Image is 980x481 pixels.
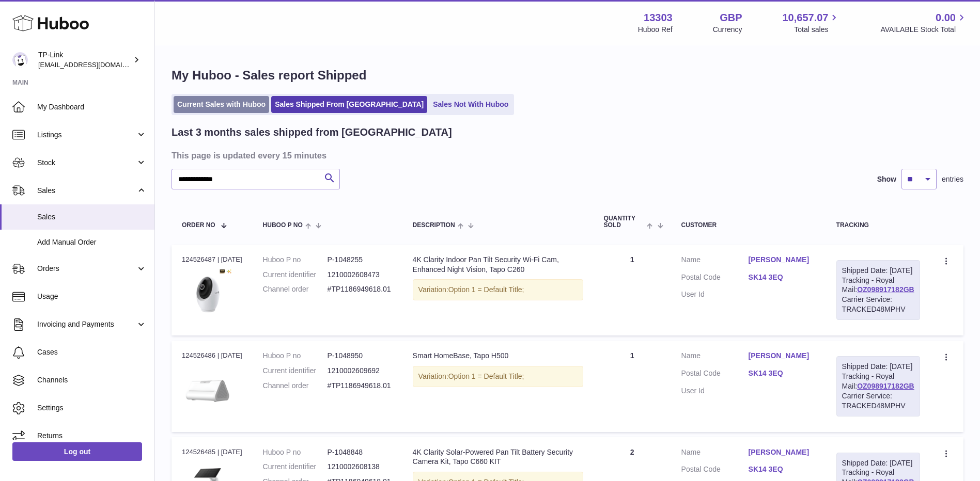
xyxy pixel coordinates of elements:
[328,447,392,457] dd: P-1048848
[172,67,963,84] h1: My Huboo - Sales report Shipped
[413,366,583,387] div: Variation:
[413,351,583,361] div: Smart HomeBase, Tapo H500
[12,442,142,461] a: Log out
[182,447,242,457] div: 124526485 | [DATE]
[429,96,512,113] a: Sales Not With Huboo
[263,351,328,361] dt: Huboo P no
[880,11,968,35] a: 0.00 AVAILABLE Stock Total
[328,366,392,376] dd: 1210002609692
[782,11,840,35] a: 10,657.07 Total sales
[12,52,28,68] img: gaby.chen@tp-link.com
[880,25,968,35] span: AVAILABLE Stock Total
[604,215,645,229] span: Quantity Sold
[749,368,816,378] a: SK14 3EQ
[836,260,920,320] div: Tracking - Royal Mail:
[263,270,328,280] dt: Current identifier
[681,222,816,229] div: Customer
[37,186,136,196] span: Sales
[877,174,896,184] label: Show
[638,25,673,35] div: Huboo Ref
[263,447,328,457] dt: Huboo P no
[182,267,234,319] img: C260-littlewhite.jpg
[328,351,392,361] dd: P-1048950
[720,11,742,25] strong: GBP
[681,464,749,477] dt: Postal Code
[271,96,427,113] a: Sales Shipped From [GEOGRAPHIC_DATA]
[836,356,920,416] div: Tracking - Royal Mail:
[263,284,328,294] dt: Channel order
[263,255,328,265] dt: Huboo P no
[794,25,840,35] span: Total sales
[681,351,749,363] dt: Name
[713,25,742,35] div: Currency
[644,11,673,25] strong: 13303
[842,391,914,411] div: Carrier Service: TRACKED48MPHV
[681,255,749,267] dt: Name
[172,150,961,161] h3: This page is updated every 15 minutes
[594,341,671,431] td: 1
[936,11,956,25] span: 0.00
[749,255,816,265] a: [PERSON_NAME]
[263,366,328,376] dt: Current identifier
[37,292,147,301] span: Usage
[37,212,147,222] span: Sales
[842,295,914,314] div: Carrier Service: TRACKED48MPHV
[942,174,963,184] span: entries
[448,372,524,380] span: Option 1 = Default Title;
[842,266,914,276] div: Shipped Date: [DATE]
[37,431,147,441] span: Returns
[413,447,583,467] div: 4K Clarity Solar-Powered Pan Tilt Battery Security Camera Kit, Tapo C660 KIT
[263,222,303,229] span: Huboo P no
[37,130,136,140] span: Listings
[681,386,749,396] dt: User Id
[37,158,136,168] span: Stock
[328,381,392,391] dd: #TP1186949618.01
[263,381,328,391] dt: Channel order
[681,290,749,299] dt: User Id
[681,447,749,460] dt: Name
[37,347,147,357] span: Cases
[681,272,749,285] dt: Postal Code
[38,60,152,69] span: [EMAIL_ADDRESS][DOMAIN_NAME]
[413,255,583,275] div: 4K Clarity Indoor Pan Tilt Security Wi-Fi Cam, Enhanced Night Vision, Tapo C260
[857,382,914,390] a: OZ098917182GB
[328,284,392,294] dd: #TP1186949618.01
[328,270,392,280] dd: 1210002608473
[836,222,920,229] div: Tracking
[842,362,914,372] div: Shipped Date: [DATE]
[37,102,147,112] span: My Dashboard
[749,447,816,457] a: [PERSON_NAME]
[263,462,328,472] dt: Current identifier
[182,222,215,229] span: Order No
[328,255,392,265] dd: P-1048255
[842,458,914,468] div: Shipped Date: [DATE]
[172,125,452,139] h2: Last 3 months sales shipped from [GEOGRAPHIC_DATA]
[37,264,136,274] span: Orders
[857,285,914,294] a: OZ098917182GB
[413,279,583,300] div: Variation:
[782,11,828,25] span: 10,657.07
[174,96,269,113] a: Current Sales with Huboo
[594,245,671,335] td: 1
[328,462,392,472] dd: 1210002608138
[681,368,749,381] dt: Postal Code
[182,351,242,360] div: 124526486 | [DATE]
[749,464,816,474] a: SK14 3EQ
[37,403,147,413] span: Settings
[182,255,242,264] div: 124526487 | [DATE]
[38,50,131,70] div: TP-Link
[182,364,234,415] img: listpage_large_20241231040602k.png
[37,237,147,247] span: Add Manual Order
[749,351,816,361] a: [PERSON_NAME]
[413,222,455,229] span: Description
[448,285,524,294] span: Option 1 = Default Title;
[37,375,147,385] span: Channels
[749,272,816,282] a: SK14 3EQ
[37,319,136,329] span: Invoicing and Payments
